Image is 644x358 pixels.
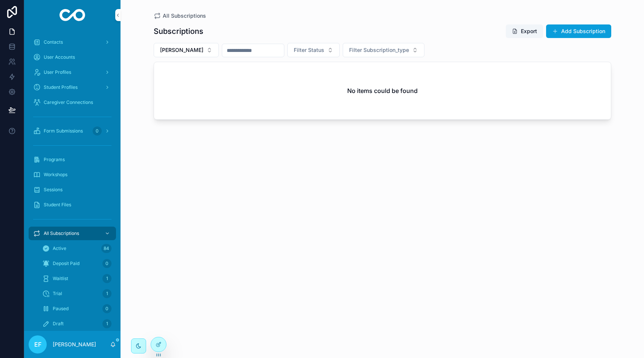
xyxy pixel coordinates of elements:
div: 1 [102,319,111,328]
p: [PERSON_NAME] [53,341,96,348]
a: Programs [29,153,116,166]
a: User Accounts [29,50,116,64]
a: Deposit Paid0 [38,257,116,270]
button: Select Button [287,43,340,57]
div: 0 [102,304,111,313]
button: Select Button [154,43,219,57]
span: Student Profiles [44,84,78,90]
span: EF [34,340,41,349]
span: Form Submissions [44,128,83,134]
span: Programs [44,157,65,163]
a: Contacts [29,35,116,49]
span: Trial [53,291,62,297]
img: App logo [60,9,85,21]
span: Deposit Paid [53,261,79,267]
h1: Subscriptions [154,26,203,37]
a: Sessions [29,183,116,197]
span: All Subscriptions [163,12,206,20]
span: All Subscriptions [44,230,79,236]
span: User Profiles [44,69,71,75]
div: 0 [102,259,111,268]
a: Waitlist1 [38,272,116,285]
a: All Subscriptions [154,12,206,20]
a: Workshops [29,168,116,181]
a: Caregiver Connections [29,96,116,109]
span: Paused [53,306,69,312]
div: 1 [102,274,111,283]
button: Add Subscription [546,24,611,38]
a: Active84 [38,242,116,255]
span: Draft [53,321,64,327]
button: Export [506,24,543,38]
span: Student Files [44,202,71,208]
a: Student Profiles [29,81,116,94]
span: [PERSON_NAME] [160,46,203,54]
span: User Accounts [44,54,75,60]
div: 0 [93,126,102,136]
span: Sessions [44,187,63,193]
a: All Subscriptions [29,227,116,240]
a: Student Files [29,198,116,212]
div: 1 [102,289,111,298]
span: Waitlist [53,276,68,282]
a: Paused0 [38,302,116,315]
h2: No items could be found [347,86,418,95]
span: Contacts [44,39,63,45]
button: Select Button [343,43,424,57]
span: Workshops [44,172,67,178]
a: Draft1 [38,317,116,331]
div: scrollable content [24,30,121,331]
span: Filter Subscription_type [349,46,409,54]
a: Form Submissions0 [29,124,116,138]
a: User Profiles [29,66,116,79]
div: 84 [101,244,111,253]
span: Active [53,245,66,251]
span: Caregiver Connections [44,99,93,105]
span: Filter Status [294,46,324,54]
a: Trial1 [38,287,116,300]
